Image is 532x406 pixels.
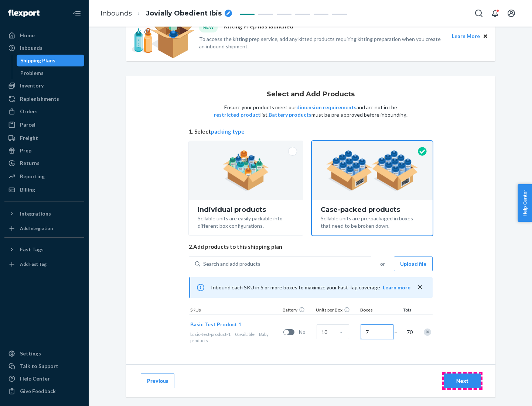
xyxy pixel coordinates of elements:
[20,108,38,115] div: Orders
[20,375,50,382] div: Help Center
[20,82,44,89] div: Inventory
[190,321,241,328] button: Basic Test Product 1
[4,80,84,92] a: Inventory
[189,243,433,251] span: 2. Add products to this shipping plan
[20,225,53,231] div: Add Integration
[326,150,418,191] img: case-pack.59cecea509d18c883b923b81aeac6d0b.png
[424,328,431,336] div: Remove Item
[4,348,84,359] a: Settings
[317,324,349,339] input: Case Quantity
[199,22,218,32] div: NEW
[4,145,84,156] a: Prep
[198,206,294,213] div: Individual products
[383,284,410,291] button: Learn more
[380,260,385,268] span: or
[405,328,413,336] span: 70
[190,331,280,344] div: Baby products
[394,257,433,271] button: Upload file
[141,374,174,388] button: Previous
[281,307,314,314] div: Battery
[444,374,481,388] button: Next
[17,55,85,66] a: Shipping Plans
[146,9,222,18] span: Jovially Obedient Ibis
[189,128,433,135] span: 1. Select
[100,9,132,17] a: Inbounds
[314,307,359,314] div: Units per Box
[321,213,424,230] div: Sellable units are pre-packaged in boxes that need to be broken down.
[190,331,231,337] span: basic-test-product-1
[267,91,355,98] h1: Select and Add Products
[189,277,433,298] div: Inbound each SKU in 5 or more boxes to maximize your Fast Tag coverage
[211,128,245,135] button: packing type
[4,42,84,54] a: Inbounds
[4,373,84,385] a: Help Center
[224,22,293,32] p: Kitting Prep has launched
[4,223,84,234] a: Add Integration
[4,106,84,117] a: Orders
[199,35,445,50] p: To access the kitting prep service, add any kitted products requiring kitting preparation when yo...
[361,324,393,339] input: Number of boxes
[20,134,38,142] div: Freight
[396,307,414,314] div: Total
[20,186,35,193] div: Billing
[20,173,45,180] div: Reporting
[20,388,56,395] div: Give Feedback
[4,244,84,255] button: Fast Tags
[481,32,490,40] button: Close
[296,104,357,111] button: dimension requirements
[488,6,502,21] button: Open notifications
[69,6,84,21] button: Close Navigation
[504,6,519,21] button: Open account menu
[4,132,84,144] a: Freight
[235,331,255,337] span: 0 available
[452,32,480,40] button: Learn More
[4,208,84,220] button: Integrations
[213,104,408,118] p: Ensure your products meet our and are not in the list. must be pre-approved before inbounding.
[20,210,51,217] div: Integrations
[20,95,59,103] div: Replenishments
[20,261,47,267] div: Add Fast Tag
[198,213,294,230] div: Sellable units are easily packable into different box configurations.
[20,362,58,370] div: Talk to Support
[20,147,31,154] div: Prep
[20,69,44,77] div: Problems
[20,57,55,64] div: Shipping Plans
[359,307,396,314] div: Boxes
[203,260,260,268] div: Search and add products
[20,32,35,39] div: Home
[471,6,486,21] button: Open Search Box
[416,283,424,291] button: close
[20,246,44,253] div: Fast Tags
[20,350,41,357] div: Settings
[4,157,84,169] a: Returns
[450,377,474,385] div: Next
[4,171,84,182] a: Reporting
[95,3,238,24] ol: breadcrumbs
[4,119,84,131] a: Parcel
[20,121,35,128] div: Parcel
[214,111,260,118] button: restricted product
[4,360,84,372] a: Talk to Support
[17,67,85,79] a: Problems
[20,159,40,167] div: Returns
[20,44,42,52] div: Inbounds
[518,184,532,222] button: Help Center
[223,150,269,191] img: individual-pack.facf35554cb0f1810c75b2bd6df2d64e.png
[321,206,424,213] div: Case-packed products
[4,30,84,41] a: Home
[4,385,84,397] button: Give Feedback
[8,10,40,17] img: Flexport logo
[4,93,84,105] a: Replenishments
[190,321,241,327] span: Basic Test Product 1
[269,111,311,118] button: Battery products
[4,184,84,196] a: Billing
[189,307,281,314] div: SKUs
[394,328,402,336] span: =
[4,258,84,270] a: Add Fast Tag
[299,328,314,336] span: No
